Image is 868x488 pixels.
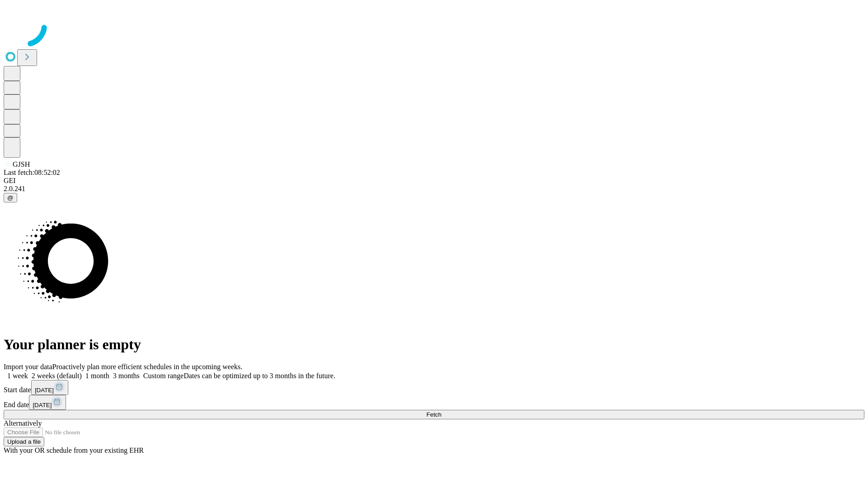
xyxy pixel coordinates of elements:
[33,402,52,408] span: [DATE]
[35,387,54,394] span: [DATE]
[7,194,14,201] span: @
[113,372,140,380] span: 3 months
[4,169,60,176] span: Last fetch: 08:52:02
[4,410,864,419] button: Fetch
[143,372,184,380] span: Custom range
[4,380,864,395] div: Start date
[4,336,864,353] h1: Your planner is empty
[32,372,82,380] span: 2 weeks (default)
[4,395,864,410] div: End date
[7,372,28,380] span: 1 week
[4,185,864,193] div: 2.0.241
[184,372,335,380] span: Dates can be optimized up to 3 months in the future.
[4,419,42,427] span: Alternatively
[85,372,109,380] span: 1 month
[4,363,52,371] span: Import your data
[4,437,44,446] button: Upload a file
[31,380,68,395] button: [DATE]
[13,160,30,168] span: GJSH
[29,395,66,410] button: [DATE]
[52,363,242,371] span: Proactively plan more efficient schedules in the upcoming weeks.
[4,177,864,185] div: GEI
[426,411,441,418] span: Fetch
[4,446,144,454] span: With your OR schedule from your existing EHR
[4,193,17,202] button: @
